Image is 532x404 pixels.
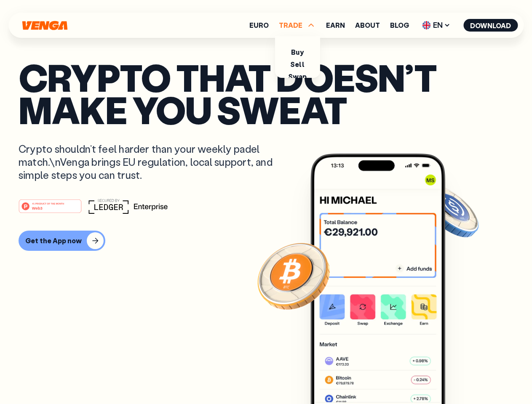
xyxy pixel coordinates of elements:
span: TRADE [279,20,316,30]
a: Earn [326,22,345,29]
a: Get the App now [19,231,513,251]
button: Get the App now [19,231,105,251]
a: Euro [249,22,269,29]
tspan: Web3 [32,205,43,210]
a: Sell [290,60,305,69]
div: Get the App now [25,237,82,245]
svg: Home [21,21,68,30]
img: Bitcoin [256,238,331,314]
a: Buy [291,48,303,56]
tspan: #1 PRODUCT OF THE MONTH [32,202,64,205]
p: Crypto shouldn’t feel harder than your weekly padel match.\nVenga brings EU regulation, local sup... [19,142,285,182]
img: USDC coin [420,181,481,242]
p: Crypto that doesn’t make you sweat [19,61,513,125]
span: TRADE [279,22,302,29]
button: Download [463,19,518,32]
a: #1 PRODUCT OF THE MONTHWeb3 [19,204,82,215]
a: About [355,22,380,29]
img: flag-uk [422,21,430,29]
span: EN [419,19,453,32]
a: Swap [288,72,307,81]
a: Blog [390,22,409,29]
